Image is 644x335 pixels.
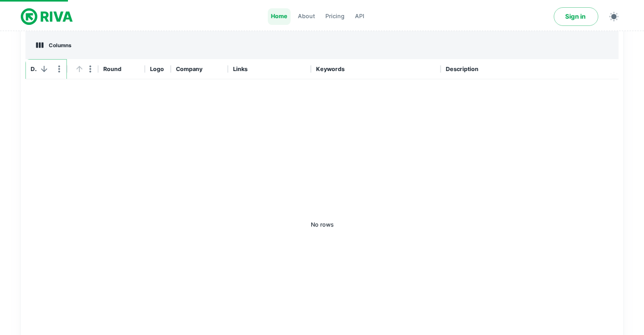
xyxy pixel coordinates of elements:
[311,59,441,79] div: Keywords
[25,59,67,79] div: Date
[325,12,345,21] span: Pricing
[103,59,121,79] div: Round
[322,8,348,25] a: Pricing
[228,59,311,79] div: Links
[355,12,364,21] span: API
[352,8,367,25] a: API
[150,59,164,79] div: Logo
[268,8,291,25] a: Home
[554,7,598,26] a: Sign in
[233,59,248,79] div: Links
[37,62,51,76] button: Sort
[98,59,145,79] div: Round
[271,12,287,21] span: Home
[34,39,74,51] button: Select columns
[21,6,73,27] img: logo.svg
[298,12,315,21] span: About
[316,59,345,79] div: Keywords
[176,59,202,79] div: Company
[31,59,37,79] div: Date
[83,61,98,77] button: Menu
[67,59,98,79] div: Amount
[72,62,87,76] button: Sort
[145,59,171,79] div: Logo
[446,59,478,79] div: Description
[295,8,318,25] a: About
[171,59,228,79] div: Company
[51,61,67,77] button: Menu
